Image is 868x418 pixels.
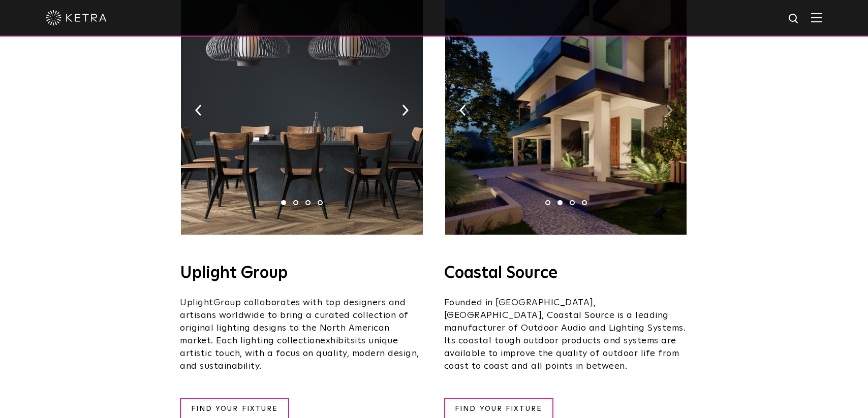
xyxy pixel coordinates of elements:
[195,105,202,116] img: arrow-left-black.svg
[320,336,355,345] span: exhibits
[666,105,673,116] img: arrow-right-black.svg
[811,13,822,22] img: Hamburger%20Nav.svg
[180,265,424,281] h4: Uplight Group
[180,298,213,307] span: Uplight
[788,13,800,25] img: search icon
[459,105,466,116] img: arrow-left-black.svg
[46,10,107,25] img: ketra-logo-2019-white
[444,298,686,371] span: Founded in [GEOGRAPHIC_DATA], [GEOGRAPHIC_DATA], Coastal Source is a leading manufacturer of Outd...
[402,105,409,116] img: arrow-right-black.svg
[180,336,419,371] span: its unique artistic touch, with a focus on quality, modern design, and sustainability.
[180,298,409,345] span: Group collaborates with top designers and artisans worldwide to bring a curated collection of ori...
[444,265,688,281] h4: Coastal Source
